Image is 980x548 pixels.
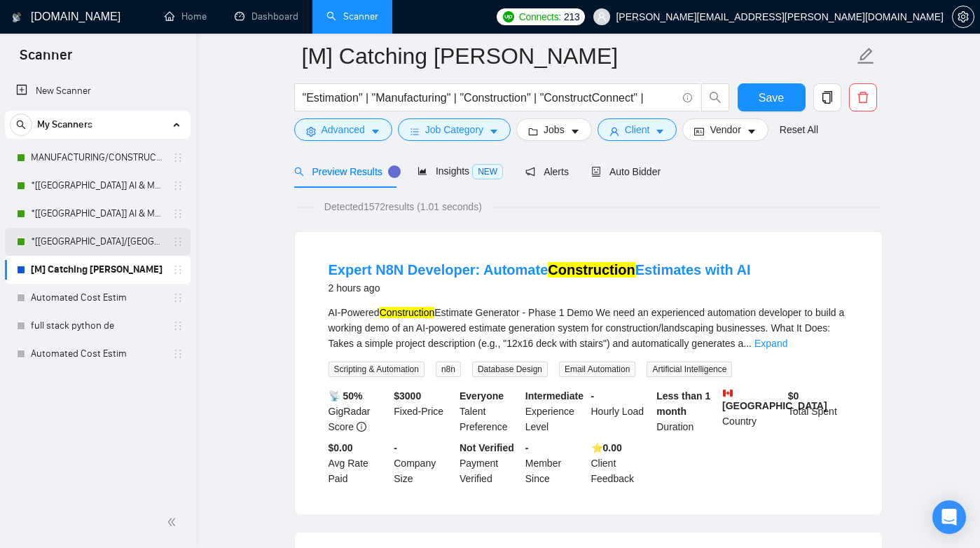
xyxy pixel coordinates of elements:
[591,167,601,177] span: robot
[172,180,184,191] span: holder
[953,11,974,22] span: setting
[31,312,164,340] a: full stack python de
[525,390,584,402] b: Intermediate
[294,166,395,177] span: Preview Results
[850,91,876,104] span: delete
[235,11,298,22] a: dashboardDashboard
[472,362,548,377] span: Database Design
[394,390,421,402] b: $ 3000
[315,199,492,214] span: Detected 1572 results (1.01 seconds)
[591,390,595,402] b: -
[31,228,164,256] a: *[[GEOGRAPHIC_DATA]/[GEOGRAPHIC_DATA]] AI Agent Development
[322,122,365,137] span: Advanced
[683,93,692,102] span: info-circle
[329,280,751,296] div: 2 hours ago
[410,126,420,137] span: bars
[417,165,503,177] span: Insights
[371,126,380,137] span: caret-down
[380,307,435,318] mark: Construction
[398,118,511,141] button: barsJob Categorycaret-down
[5,77,191,105] li: New Scanner
[654,388,719,434] div: Duration
[591,442,622,453] b: ⭐️ 0.00
[588,388,654,434] div: Hourly Load
[710,122,740,137] span: Vendor
[647,362,732,377] span: Artificial Intelligence
[172,348,184,359] span: holder
[754,338,787,349] a: Expand
[503,11,514,22] img: upwork-logo.png
[738,83,806,111] button: Save
[694,126,704,137] span: idcard
[788,390,799,402] b: $ 0
[570,126,580,137] span: caret-down
[598,118,677,141] button: userClientcaret-down
[326,388,392,434] div: GigRadar Score
[5,111,191,368] li: My Scanners
[564,9,579,25] span: 213
[37,111,92,139] span: My Scanners
[31,172,164,200] a: *[[GEOGRAPHIC_DATA]] AI & Machine Learning Software
[329,442,353,453] b: $0.00
[489,126,499,137] span: caret-down
[952,11,974,22] a: setting
[785,388,851,434] div: Total Spent
[12,6,22,29] img: logo
[656,390,710,417] b: Less than 1 month
[548,262,635,278] mark: Construction
[523,440,588,486] div: Member Since
[682,118,768,141] button: idcardVendorcaret-down
[528,126,538,137] span: folder
[31,144,164,172] a: MANUFACTURING/CONSTRUCTION
[31,256,164,284] a: [M] Catching [PERSON_NAME]
[747,126,757,137] span: caret-down
[597,12,607,22] span: user
[525,442,529,453] b: -
[294,118,392,141] button: settingAdvancedcaret-down
[525,166,569,177] span: Alerts
[436,362,461,377] span: n8n
[591,166,661,177] span: Auto Bidder
[303,89,677,107] input: Search Freelance Jobs...
[588,440,654,486] div: Client Feedback
[425,122,483,137] span: Job Category
[625,122,650,137] span: Client
[306,126,316,137] span: setting
[457,388,523,434] div: Talent Preference
[559,362,635,377] span: Email Automation
[172,152,184,163] span: holder
[391,440,457,486] div: Company Size
[302,39,854,74] input: Scanner name...
[813,83,841,111] button: copy
[8,45,83,74] span: Scanner
[165,11,207,22] a: homeHome
[472,164,503,179] span: NEW
[780,122,818,137] a: Reset All
[460,390,504,402] b: Everyone
[388,165,401,178] div: Tooltip anchor
[172,208,184,219] span: holder
[31,284,164,312] a: Automated Cost Estim
[460,442,514,453] b: Not Verified
[952,6,974,28] button: setting
[417,166,427,176] span: area-chart
[357,422,366,432] span: info-circle
[932,500,966,534] div: Open Intercom Messenger
[702,91,729,104] span: search
[10,114,32,136] button: search
[326,440,392,486] div: Avg Rate Paid
[849,83,877,111] button: delete
[329,362,425,377] span: Scripting & Automation
[31,200,164,228] a: *[[GEOGRAPHIC_DATA]] AI & Machine Learning Software
[701,83,729,111] button: search
[519,9,561,25] span: Connects:
[743,338,752,349] span: ...
[814,91,841,104] span: copy
[457,440,523,486] div: Payment Verified
[857,47,875,65] span: edit
[723,388,733,398] img: 🇨🇦
[655,126,665,137] span: caret-down
[16,77,179,105] a: New Scanner
[523,388,588,434] div: Experience Level
[722,388,827,411] b: [GEOGRAPHIC_DATA]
